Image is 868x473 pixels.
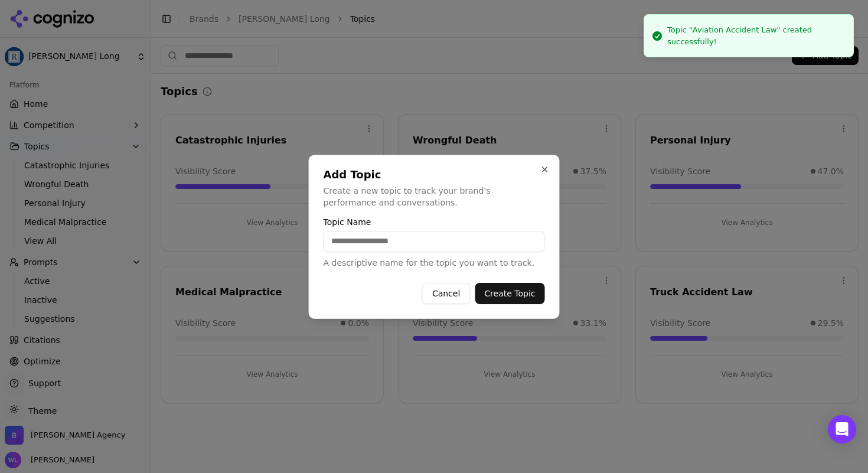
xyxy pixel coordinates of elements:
p: A descriptive name for the topic you want to track. [324,257,545,269]
label: Topic Name [324,218,545,226]
h2: Add Topic [324,169,545,180]
button: Cancel [422,283,470,304]
p: Create a new topic to track your brand's performance and conversations. [324,185,545,208]
button: Create Topic [475,283,544,304]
